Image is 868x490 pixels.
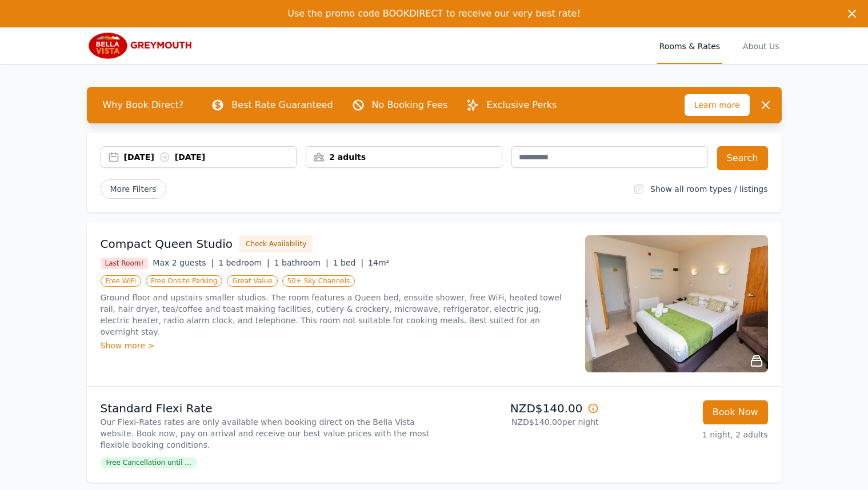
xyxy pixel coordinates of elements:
div: [DATE] [DATE] [124,151,297,163]
span: Great Value [227,275,277,287]
span: Free Onsite Parking [146,275,222,287]
p: NZD$140.00 [439,400,599,416]
span: Learn more [685,94,750,116]
span: Why Book Direct? [94,94,193,117]
span: 50+ Sky Channels [282,275,355,287]
span: 1 bed | [333,258,363,267]
p: Exclusive Perks [486,98,557,112]
p: NZD$140.00 per night [439,416,599,428]
span: Use the promo code BOOKDIRECT to receive our very best rate! [287,8,581,19]
p: No Booking Fees [372,98,448,112]
p: Best Rate Guaranteed [231,98,333,112]
p: 1 night, 2 adults [608,429,768,440]
span: Max 2 guests | [153,258,214,267]
label: Show all room types / listings [650,184,767,194]
a: About Us [741,27,781,64]
span: More Filters [101,179,166,199]
span: Free Cancellation until ... [101,457,197,468]
p: Ground floor and upstairs smaller studios. The room features a Queen bed, ensuite shower, free Wi... [101,292,571,338]
span: 1 bedroom | [218,258,270,267]
span: 1 bathroom | [274,258,329,267]
button: Book Now [703,400,768,424]
span: Free WiFi [101,275,142,287]
span: 14m² [368,258,389,267]
div: 2 adults [306,151,502,163]
button: Search [717,146,768,170]
h3: Compact Queen Studio [101,236,233,252]
img: Bella Vista Greymouth [87,32,197,59]
span: Last Room! [101,258,149,269]
p: Our Flexi-Rates rates are only available when booking direct on the Bella Vista website. Book now... [101,416,430,451]
p: Standard Flexi Rate [101,400,430,416]
div: Show more > [101,340,571,351]
a: Rooms & Rates [657,27,722,64]
button: Check Availability [239,235,313,252]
